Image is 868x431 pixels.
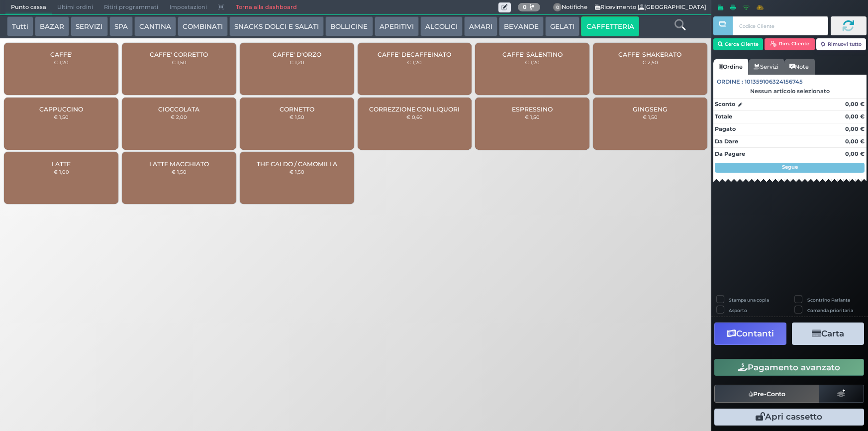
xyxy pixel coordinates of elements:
button: Rim. Cliente [765,38,815,50]
button: BOLLICINE [325,16,373,36]
div: Nessun articolo selezionato [713,88,867,95]
span: THE CALDO / CAMOMILLA [257,160,337,168]
button: Pagamento avanzato [714,359,864,376]
button: Carta [792,323,864,345]
small: € 1,20 [289,59,304,65]
button: Apri cassetto [714,409,864,426]
button: ALCOLICI [420,16,463,36]
button: CANTINA [134,16,176,36]
small: € 1,20 [407,59,422,65]
small: € 1,20 [54,59,69,65]
span: CAFFE' SALENTINO [502,51,563,58]
button: Pre-Conto [714,385,820,403]
span: ESPRESSINO [512,106,553,113]
span: LATTE MACCHIATO [149,160,209,168]
strong: Totale [715,113,732,120]
strong: 0,00 € [845,113,865,120]
b: 0 [523,3,527,10]
small: € 1,50 [525,114,540,120]
button: BEVANDE [499,16,544,36]
span: CAPPUCCINO [39,106,83,113]
strong: Segue [782,164,798,170]
small: € 1,50 [289,114,304,120]
label: Asporto [729,307,747,314]
a: Note [784,59,814,75]
strong: Sconto [715,100,735,108]
small: € 1,50 [172,169,187,175]
a: Servizi [748,59,784,75]
button: SERVIZI [71,16,107,36]
small: € 2,00 [171,114,187,120]
button: APERITIVI [375,16,419,36]
small: € 1,50 [54,114,69,120]
span: 0 [553,3,562,12]
small: € 0,60 [406,114,423,120]
label: Scontrino Parlante [807,297,850,303]
button: Rimuovi tutto [816,38,867,50]
span: CAFFE' SHAKERATO [618,51,681,58]
span: Ritiri programmati [98,0,164,14]
small: € 1,20 [525,59,540,65]
span: CAFFE' CORRETTO [150,51,208,58]
small: € 2,50 [642,59,658,65]
strong: Da Dare [715,138,738,145]
button: COMBINATI [178,16,228,36]
button: BAZAR [35,16,69,36]
small: € 1,50 [643,114,658,120]
strong: Da Pagare [715,150,745,157]
strong: 0,00 € [845,101,865,108]
strong: 0,00 € [845,125,865,132]
span: CAFFE' DECAFFEINATO [378,51,451,58]
strong: Pagato [715,125,736,132]
span: 101359106324156745 [745,78,803,86]
button: Contanti [714,323,786,345]
button: SNACKS DOLCI E SALATI [229,16,324,36]
span: GINGSENG [633,106,668,113]
span: CORNETTO [280,106,314,113]
span: Punto cassa [5,0,52,14]
label: Stampa una copia [729,297,769,303]
input: Codice Cliente [733,16,828,35]
button: Tutti [7,16,33,36]
a: Torna alla dashboard [230,0,302,14]
span: CIOCCOLATA [158,106,199,113]
span: Ordine : [717,78,743,86]
small: € 1,50 [172,59,187,65]
a: Ordine [713,59,748,75]
span: CAFFE' D'ORZO [273,51,321,58]
span: Ultimi ordini [52,0,98,14]
button: AMARI [464,16,497,36]
button: CAFFETTERIA [581,16,639,36]
small: € 1,00 [54,169,69,175]
button: SPA [109,16,133,36]
span: LATTE [52,160,71,168]
span: CAFFE' [50,51,73,58]
small: € 1,50 [289,169,304,175]
button: GELATI [545,16,579,36]
span: Impostazioni [164,0,212,14]
span: CORREZZIONE CON LIQUORI [369,106,460,113]
label: Comanda prioritaria [807,307,853,314]
strong: 0,00 € [845,138,865,145]
strong: 0,00 € [845,150,865,157]
button: Cerca Cliente [713,38,764,50]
